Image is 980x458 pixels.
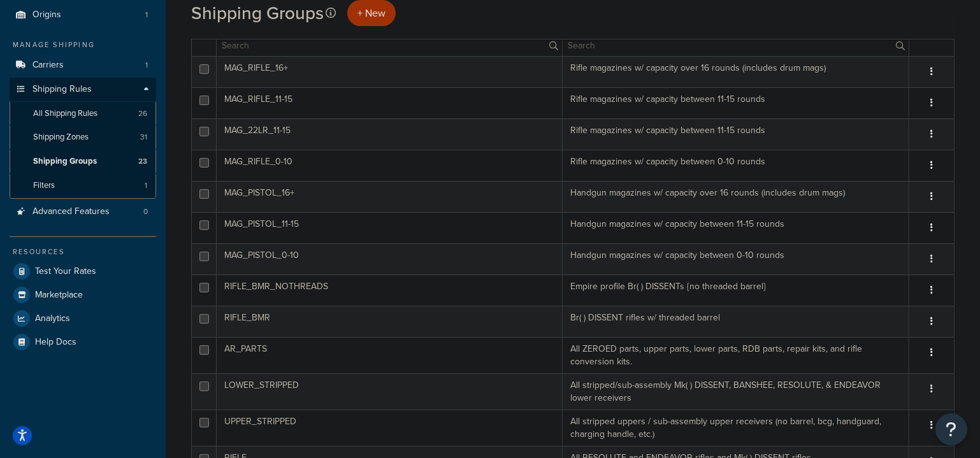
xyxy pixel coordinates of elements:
td: AR_PARTS [217,337,563,373]
li: Origins [10,3,156,27]
td: LOWER_STRIPPED [217,373,563,410]
a: Shipping Groups 23 [10,150,156,173]
td: UPPER_STRIPPED [217,410,563,446]
td: RIFLE_BMR [217,306,563,337]
span: Shipping Rules [32,84,92,95]
span: Advanced Features [32,206,110,217]
td: RIFLE_BMR_NOTHREADS [217,275,563,306]
td: All ZEROED parts, upper parts, lower parts, RDB parts, repair kits, and rifle conversion kits. [563,337,909,373]
td: MAG_PISTOL_16+ [217,181,563,212]
a: Shipping Rules [10,78,156,101]
td: Handgun magazines w/ capacity between 0-10 rounds [563,243,909,275]
li: Filters [10,174,156,197]
input: Search [563,34,909,56]
span: Shipping Groups [33,156,97,167]
li: Shipping Zones [10,125,156,149]
button: Open Resource Center [935,413,967,445]
a: Analytics [10,307,156,330]
li: Shipping Rules [10,78,156,199]
li: All Shipping Rules [10,102,156,125]
a: All Shipping Rules 26 [10,102,156,125]
span: Filters [33,180,55,191]
input: Search [217,34,562,56]
li: Advanced Features [10,200,156,224]
a: Origins 1 [10,3,156,27]
a: Shipping Zones 31 [10,125,156,149]
span: 26 [138,108,147,119]
span: Carriers [32,60,64,71]
div: Manage Shipping [10,39,156,50]
span: Test Your Rates [35,266,96,277]
td: All stripped/sub-assembly Mk( ) DISSENT, BANSHEE, RESOLUTE, & ENDEAVOR lower receivers [563,373,909,410]
td: Empire profile Br( ) DISSENTs {no threaded barrel} [563,275,909,306]
span: 1 [145,180,147,191]
td: MAG_RIFLE_11-15 [217,87,563,118]
td: Rifle magazines w/ capacity between 11-15 rounds [563,118,909,150]
li: Carriers [10,54,156,77]
td: MAG_RIFLE_16+ [217,56,563,87]
td: MAG_22LR_11-15 [217,118,563,150]
span: 23 [138,156,147,167]
span: 1 [145,10,148,20]
td: Rifle magazines w/ capacity between 11-15 rounds [563,87,909,118]
td: MAG_RIFLE_0-10 [217,150,563,181]
td: MAG_PISTOL_11-15 [217,212,563,243]
td: Handgun magazines w/ capacity over 16 rounds (includes drum mags) [563,181,909,212]
span: Analytics [35,313,70,324]
td: Br( ) DISSENT rifles w/ threaded barrel [563,306,909,337]
a: Help Docs [10,331,156,354]
td: All stripped uppers / sub-assembly upper receivers (no barrel, bcg, handguard, charging handle, e... [563,410,909,446]
span: 31 [140,132,147,143]
span: 0 [143,206,148,217]
span: Shipping Zones [33,132,89,143]
span: + New [357,6,386,20]
span: All Shipping Rules [33,108,97,119]
a: Test Your Rates [10,260,156,283]
td: Rifle magazines w/ capacity over 16 rounds (includes drum mags) [563,56,909,87]
a: Marketplace [10,283,156,306]
span: Marketplace [35,290,83,301]
span: Origins [32,10,61,20]
a: Advanced Features 0 [10,200,156,224]
a: Carriers 1 [10,54,156,77]
h1: Shipping Groups [191,1,324,25]
div: Resources [10,247,156,257]
span: Help Docs [35,337,76,348]
td: Handgun magazines w/ capacity between 11-15 rounds [563,212,909,243]
td: MAG_PISTOL_0-10 [217,243,563,275]
li: Shipping Groups [10,150,156,173]
a: Filters 1 [10,174,156,197]
td: Rifle magazines w/ capacity between 0-10 rounds [563,150,909,181]
span: 1 [145,60,148,71]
